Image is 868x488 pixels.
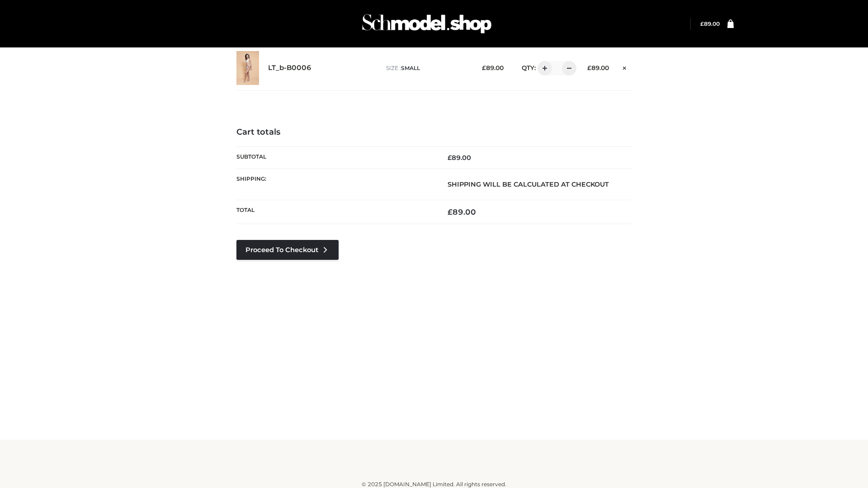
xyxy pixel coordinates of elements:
[700,20,704,27] span: £
[401,65,420,71] span: SMALL
[587,64,591,71] span: £
[359,6,495,42] img: Schmodel Admin 964
[448,154,452,162] span: £
[448,207,476,216] bdi: 89.00
[236,146,434,169] th: Subtotal
[268,64,311,72] a: LT_b-B0006
[236,127,632,137] h4: Cart totals
[700,20,720,27] bdi: 89.00
[482,64,486,71] span: £
[236,200,434,224] th: Total
[448,180,609,188] strong: Shipping will be calculated at checkout
[587,64,609,71] bdi: 89.00
[618,61,632,73] a: Remove this item
[386,64,468,72] p: size :
[236,169,434,200] th: Shipping:
[448,207,453,216] span: £
[236,51,259,85] img: LT_b-B0006 - SMALL
[482,64,504,71] bdi: 89.00
[700,20,720,27] a: £89.00
[448,154,471,162] bdi: 89.00
[513,61,573,75] div: QTY:
[236,240,339,260] a: Proceed to Checkout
